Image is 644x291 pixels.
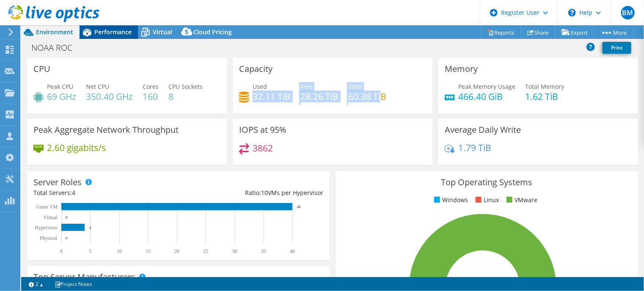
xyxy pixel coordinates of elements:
h4: 28.26 TiB [300,92,339,101]
h4: 3862 [253,143,273,153]
text: 35 [261,248,266,254]
a: Reports [481,26,521,39]
span: Peak Memory Usage [458,82,515,91]
text: Guest VM [36,204,58,210]
h3: CPU [33,64,50,74]
h3: Capacity [239,64,272,74]
h3: Peak Aggregate Network Throughput [33,125,179,135]
span: Virtual [153,28,172,36]
h4: 466.40 GiB [458,92,515,101]
a: Print [603,42,631,54]
span: 10 [261,189,268,197]
span: Cores [143,82,159,91]
li: VMware [504,195,537,205]
text: 0 [66,236,68,240]
span: Total Memory [525,82,564,91]
span: Used [253,82,267,91]
h4: 350.40 GHz [86,92,133,101]
h4: 69 GHz [47,92,76,101]
h4: 1.79 TiB [458,143,491,152]
a: Project Notes [49,279,98,289]
a: Export [555,26,594,39]
span: 4 [72,189,75,197]
text: Physical [40,235,57,241]
text: 0 [66,215,68,220]
text: 40 [290,248,295,254]
span: Performance [94,28,132,36]
a: 2 [23,279,49,289]
h4: 60.38 TiB [348,92,386,101]
h4: 8 [168,92,203,101]
text: 10 [117,248,122,254]
text: 4 [89,225,91,230]
text: 25 [203,248,208,254]
text: 5 [89,248,91,254]
h3: Top Server Manufacturers [33,272,135,282]
h3: Server Roles [33,178,82,187]
text: 15 [146,248,151,254]
li: Windows [432,195,468,205]
text: Virtual [44,214,58,220]
a: Share [521,26,556,39]
h3: IOPS at 95% [239,125,286,135]
text: 40 [297,205,301,209]
text: 30 [232,248,237,254]
text: 20 [174,248,179,254]
h3: Average Daily Write [445,125,521,135]
h4: 32.11 TiB [253,92,291,101]
li: Linux [473,195,499,205]
span: Cloud Pricing [193,28,232,36]
h3: Memory [445,64,478,74]
text: Hypervisor [35,225,58,231]
h4: 1.62 TiB [525,92,564,101]
a: More [594,26,633,39]
span: Total [348,82,362,91]
span: BM [621,6,635,19]
span: CPU Sockets [168,82,203,91]
h4: 2.60 gigabits/s [47,143,106,152]
h3: Top Operating Systems [342,178,632,187]
div: Total Servers: [33,188,178,198]
svg: \n [568,9,576,16]
div: Ratio: VMs per Hypervisor [178,188,323,198]
h4: 160 [143,92,159,101]
span: Free [300,82,313,91]
h1: NOAA ROC [28,43,85,52]
span: Environment [36,28,73,36]
span: Net CPU [86,82,109,91]
span: Peak CPU [47,82,73,91]
text: 0 [60,248,63,254]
